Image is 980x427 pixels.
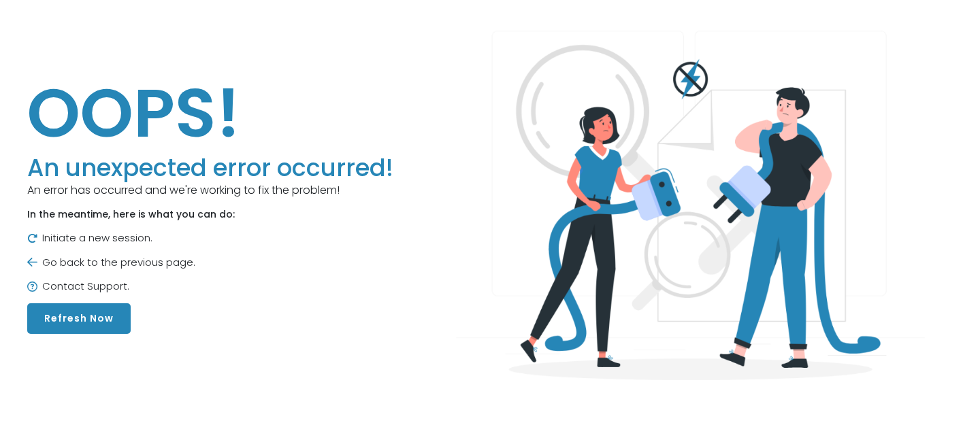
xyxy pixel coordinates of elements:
[27,303,131,334] button: Refresh Now
[27,72,393,154] h1: OOPS!
[27,255,393,271] p: Go back to the previous page.
[27,154,393,182] h3: An unexpected error occurred!
[27,279,393,294] p: Contact Support.
[27,230,393,246] p: Initiate a new session.
[27,182,393,199] p: An error has occurred and we're working to fix the problem!
[27,207,393,222] p: In the meantime, here is what you can do:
